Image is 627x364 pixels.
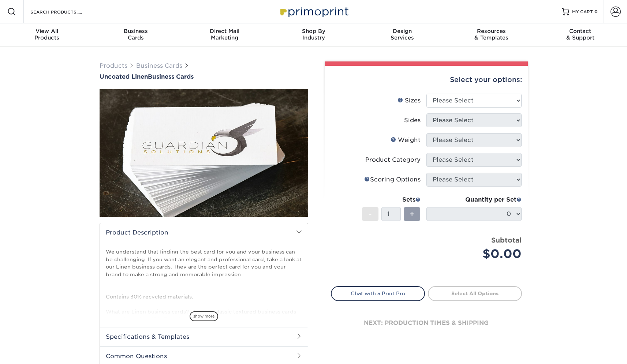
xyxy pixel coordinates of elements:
[180,28,269,41] div: Marketing
[100,62,127,69] a: Products
[358,23,447,47] a: DesignServices
[100,49,308,257] img: Uncoated Linen 01
[404,116,421,125] div: Sides
[331,286,425,301] a: Chat with a Print Pro
[432,245,522,263] div: $0.00
[447,28,536,34] span: Resources
[362,195,421,204] div: Sets
[100,327,308,346] h2: Specifications & Templates
[269,23,358,47] a: Shop ByIndustry
[491,236,522,244] strong: Subtotal
[91,28,180,41] div: Cards
[410,209,414,219] span: +
[3,23,92,47] a: View AllProducts
[358,28,447,41] div: Services
[365,155,421,164] div: Product Category
[331,301,522,345] div: next: production times & shipping
[91,28,180,34] span: Business
[3,28,92,34] span: View All
[331,66,522,94] div: Select your options:
[364,175,421,184] div: Scoring Options
[391,136,421,145] div: Weight
[369,209,372,219] span: -
[536,28,625,34] span: Contact
[277,4,350,19] img: Primoprint
[594,9,598,14] span: 0
[100,73,308,80] a: Uncoated LinenBusiness Cards
[572,9,593,15] span: MY CART
[536,23,625,47] a: Contact& Support
[30,7,101,16] input: SEARCH PRODUCTS.....
[269,28,358,34] span: Shop By
[100,73,148,80] span: Uncoated Linen
[190,311,218,321] span: show more
[136,62,182,69] a: Business Cards
[428,286,522,301] a: Select All Options
[447,23,536,47] a: Resources& Templates
[100,73,308,80] h1: Business Cards
[100,223,308,242] h2: Product Description
[536,28,625,41] div: & Support
[180,28,269,34] span: Direct Mail
[358,28,447,34] span: Design
[447,28,536,41] div: & Templates
[3,28,92,41] div: Products
[91,23,180,47] a: BusinessCards
[426,195,522,204] div: Quantity per Set
[180,23,269,47] a: Direct MailMarketing
[269,28,358,41] div: Industry
[398,96,421,105] div: Sizes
